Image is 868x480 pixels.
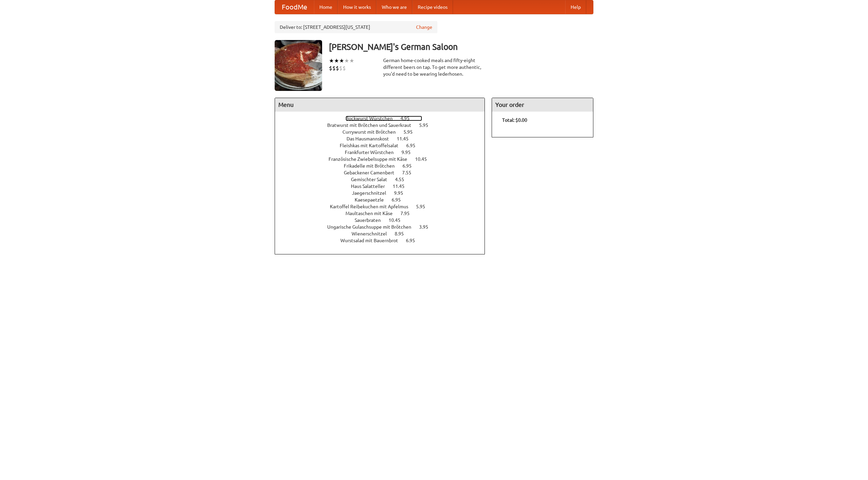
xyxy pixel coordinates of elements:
[352,190,416,196] a: Jaegerschnitzel 9.95
[314,0,338,14] a: Home
[334,57,339,64] li: ★
[402,163,418,169] span: 6.95
[352,231,394,236] span: Wienerschnitzel
[340,238,405,243] span: Wurstsalad mit Bauernbrot
[389,217,407,223] span: 10.45
[416,204,432,209] span: 5.95
[412,0,453,14] a: Recipe videos
[351,184,392,189] span: Haus Salatteller
[346,211,399,216] span: Maultaschen mit Käse
[395,231,411,236] span: 8.95
[352,190,393,196] span: Jaegerschnitzel
[344,170,401,175] span: Gebackener Camenbert
[565,0,586,14] a: Help
[393,184,411,189] span: 11.45
[502,117,527,123] b: Total: $0.00
[329,64,332,72] li: $
[339,57,344,64] li: ★
[275,21,437,33] div: Deliver to: [STREET_ADDRESS][US_STATE]
[349,57,354,64] li: ★
[376,0,412,14] a: Who we are
[383,57,485,77] div: German home-cooked meals and fifty-eight different beers on tap. To get more authentic, you'd nee...
[355,217,413,223] a: Sauerbraten 10.45
[400,116,416,121] span: 4.95
[329,57,334,64] li: ★
[397,136,415,141] span: 11.45
[275,40,322,91] img: angular.jpg
[419,224,435,230] span: 3.95
[400,211,416,216] span: 7.95
[406,143,422,148] span: 6.95
[329,156,439,162] a: Französische Zwiebelsuppe mit Käse 10.45
[346,116,399,121] span: Bockwurst Würstchen
[330,204,438,209] a: Kartoffel Reibekuchen mit Apfelmus 5.95
[355,217,388,223] span: Sauerbraten
[327,122,441,128] a: Bratwurst mit Brötchen und Sauerkraut 5.95
[329,156,414,162] span: Französische Zwiebelsuppe mit Käse
[394,190,410,196] span: 9.95
[352,231,416,236] a: Wienerschnitzel 8.95
[392,197,408,203] span: 6.95
[406,238,422,243] span: 6.95
[339,64,342,72] li: $
[395,177,411,182] span: 4.55
[403,129,419,135] span: 5.95
[345,150,400,155] span: Frankfurter Würstchen
[351,177,417,182] a: Gemischter Salat 4.55
[355,197,391,203] span: Kaesepaetzle
[492,98,593,112] h4: Your order
[355,197,413,203] a: Kaesepaetzle 6.95
[342,129,425,135] a: Currywurst mit Brötchen 5.95
[342,64,346,72] li: $
[401,150,417,155] span: 9.95
[330,204,415,209] span: Kartoffel Reibekuchen mit Apfelmus
[415,156,434,162] span: 10.45
[327,122,418,128] span: Bratwurst mit Brötchen und Sauerkraut
[344,170,424,175] a: Gebackener Camenbert 7.55
[347,136,421,141] a: Das Hausmannskost 11.45
[344,163,401,169] span: Frikadelle mit Brötchen
[338,0,376,14] a: How it works
[275,0,314,14] a: FoodMe
[416,24,432,31] a: Change
[327,224,418,230] span: Ungarische Gulaschsuppe mit Brötchen
[345,150,423,155] a: Frankfurter Würstchen 9.95
[327,224,441,230] a: Ungarische Gulaschsuppe mit Brötchen 3.95
[342,129,402,135] span: Currywurst mit Brötchen
[340,143,428,148] a: Fleishkas mit Kartoffelsalat 6.95
[347,136,396,141] span: Das Hausmannskost
[419,122,435,128] span: 5.95
[402,170,418,175] span: 7.55
[346,116,422,121] a: Bockwurst Würstchen 4.95
[275,98,485,112] h4: Menu
[344,57,349,64] li: ★
[332,64,336,72] li: $
[336,64,339,72] li: $
[346,211,422,216] a: Maultaschen mit Käse 7.95
[329,40,593,54] h3: [PERSON_NAME]'s German Saloon
[351,184,417,189] a: Haus Salatteller 11.45
[344,163,424,169] a: Frikadelle mit Brötchen 6.95
[351,177,394,182] span: Gemischter Salat
[340,143,405,148] span: Fleishkas mit Kartoffelsalat
[340,238,428,243] a: Wurstsalad mit Bauernbrot 6.95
